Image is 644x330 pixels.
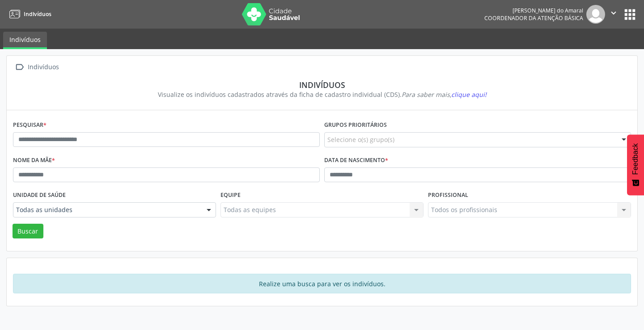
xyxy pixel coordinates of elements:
span: Selecione o(s) grupo(s) [327,135,394,144]
a: Indivíduos [6,7,51,21]
label: Data de nascimento [324,154,388,167]
label: Grupos prioritários [324,118,387,132]
label: Profissional [428,188,468,202]
img: img [586,5,605,24]
span: Todas as unidades [16,205,198,214]
div: [PERSON_NAME] do Amaral [484,7,583,14]
button: Buscar [13,224,43,239]
label: Equipe [220,188,241,202]
i: Para saber mais, [402,90,487,99]
label: Unidade de saúde [13,188,66,202]
button: Feedback - Mostrar pesquisa [627,134,644,195]
a: Indivíduos [3,32,47,49]
span: clique aqui! [451,90,487,99]
i:  [609,8,619,18]
button:  [605,5,622,24]
span: Feedback [631,143,640,175]
div: Indivíduos [19,80,625,90]
i:  [13,61,26,74]
button: apps [622,7,638,22]
div: Indivíduos [26,61,60,74]
a:  Indivíduos [13,61,60,74]
span: Coordenador da Atenção Básica [484,14,583,22]
div: Visualize os indivíduos cadastrados através da ficha de cadastro individual (CDS). [19,90,625,99]
div: Realize uma busca para ver os indivíduos. [13,274,631,293]
label: Nome da mãe [13,154,55,167]
span: Indivíduos [24,10,51,18]
label: Pesquisar [13,118,47,132]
